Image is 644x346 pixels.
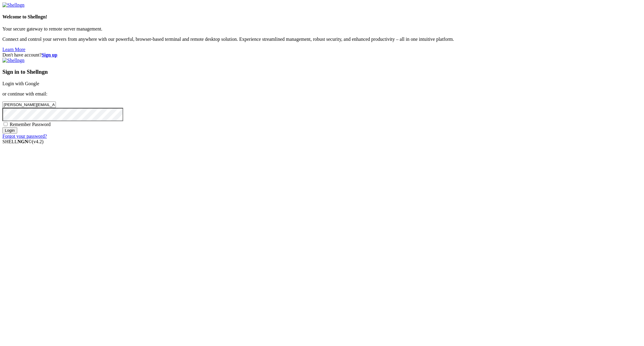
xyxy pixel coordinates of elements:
[2,2,24,8] img: Shellngn
[4,122,8,126] input: Remember Password
[2,81,39,86] a: Login with Google
[32,139,44,144] span: 4.2.0
[2,37,642,42] p: Connect and control your servers from anywhere with our powerful, browser-based terminal and remo...
[18,139,28,144] b: NGN
[2,47,25,52] a: Learn More
[2,91,642,97] p: or continue with email:
[42,52,57,57] a: Sign up
[2,52,642,58] div: Don't have account?
[2,139,43,144] span: SHELL ©
[2,69,642,75] h3: Sign in to Shellngn
[2,134,47,139] a: Forgot your password?
[2,26,642,32] p: Your secure gateway to remote server management.
[2,102,56,108] input: Email address
[10,122,51,127] span: Remember Password
[2,127,17,134] input: Login
[2,14,642,20] h4: Welcome to Shellngn!
[2,58,24,63] img: Shellngn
